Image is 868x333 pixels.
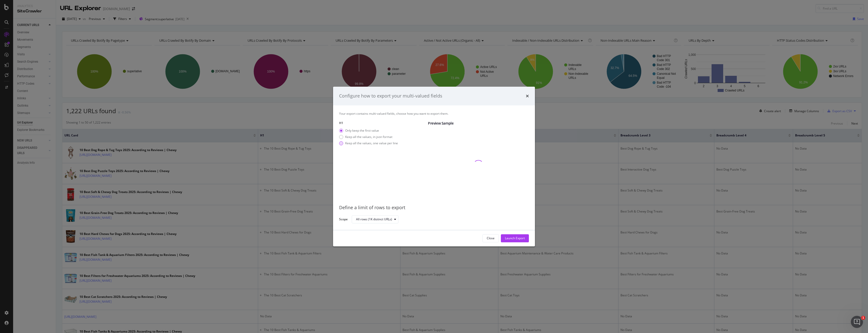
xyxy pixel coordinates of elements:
div: Preview Sample [428,121,529,126]
div: Keep all the values, in json format [339,135,398,139]
label: H1 [339,121,424,125]
iframe: Intercom live chat [851,316,863,328]
div: Keep all the values, one value per line [345,141,398,145]
div: Define a limit of rows to export [339,204,529,211]
div: Only keep the first value [345,128,379,133]
div: Close [487,236,495,240]
div: All rows (1K distinct URLs) [356,218,392,221]
span: 1 [861,316,865,320]
div: Your export contains multi-valued fields, choose how you want to export them. [339,111,529,116]
button: All rows (1K distinct URLs) [352,215,398,223]
button: Launch Export [501,234,529,242]
div: Keep all the values, in json format [345,135,392,139]
div: times [526,93,529,99]
div: Configure how to export your multi-valued fields [339,93,442,99]
div: Launch Export [505,236,525,240]
button: Close [482,234,499,242]
label: Scope [339,217,348,223]
div: Only keep the first value [339,128,398,133]
div: modal [333,87,535,246]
